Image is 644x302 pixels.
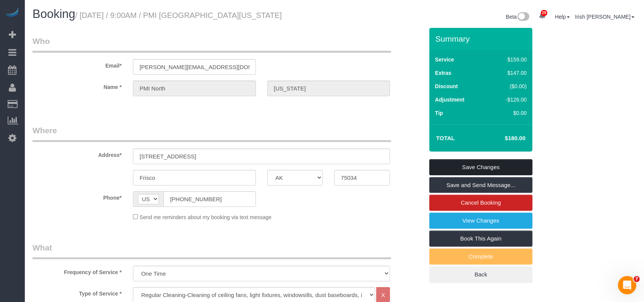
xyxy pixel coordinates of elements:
small: / [DATE] / 9:00AM / PMI [GEOGRAPHIC_DATA][US_STATE] [75,11,282,19]
div: -$126.00 [490,96,527,103]
a: View Changes [429,213,532,229]
input: Phone* [163,191,256,207]
label: Type of Service * [27,287,127,297]
h3: Summary [435,34,529,43]
legend: Who [32,36,391,53]
label: Service [435,56,454,63]
label: Address* [27,149,127,159]
a: Irish [PERSON_NAME] [575,14,634,20]
div: $0.00 [490,109,527,117]
label: Tip [435,109,443,117]
span: Booking [32,7,75,21]
a: 29 [535,8,550,24]
div: ($0.00) [490,82,527,90]
a: Save and Send Message... [429,177,532,193]
iframe: Intercom live chat [618,276,636,294]
legend: Where [32,125,391,142]
label: Frequency of Service * [27,266,127,276]
label: Name * [27,81,127,91]
input: Zip Code* [334,170,390,186]
a: Cancel Booking [429,195,532,211]
a: Save Changes [429,159,532,175]
input: Last Name* [267,81,390,96]
a: Beta [506,14,529,20]
a: Book This Again [429,231,532,247]
label: Email* [27,59,127,69]
a: Back [429,266,532,283]
span: 7 [634,276,640,282]
span: Send me reminders about my booking via text message [139,214,272,220]
label: Extras [435,69,451,77]
label: Adjustment [435,96,464,103]
label: Discount [435,82,458,90]
span: 29 [541,10,547,16]
img: Automaid Logo [5,8,20,18]
strong: Total [436,135,455,141]
input: Email* [133,59,256,75]
input: City* [133,170,256,186]
h4: $180.00 [482,135,526,142]
a: Help [555,14,570,20]
div: $159.00 [490,56,527,63]
div: $147.00 [490,69,527,77]
legend: What [32,242,391,259]
img: New interface [517,12,529,22]
input: First Name* [133,81,256,96]
label: Phone* [27,191,127,202]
